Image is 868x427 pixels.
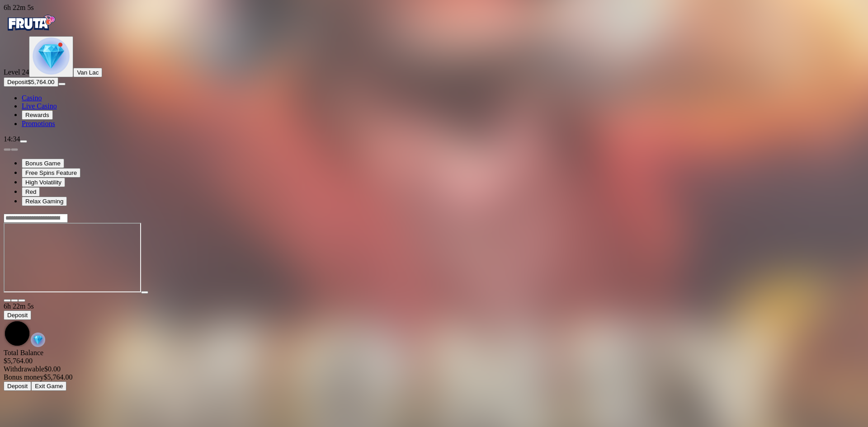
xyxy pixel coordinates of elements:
img: Fruta [4,12,58,34]
span: Free Spins Feature [25,169,77,176]
span: High Volatility [25,179,61,186]
div: $5,764.00 [4,373,864,381]
button: Deposit [4,381,31,391]
button: menu [58,83,66,85]
img: level unlocked [33,38,70,75]
div: $0.00 [4,365,864,373]
button: reward iconRewards [22,110,53,120]
button: Free Spins Feature [22,168,80,178]
span: Relax Gaming [25,198,63,205]
nav: Primary [4,12,864,128]
span: Level 24 [4,68,29,76]
button: next slide [11,148,18,151]
div: Game menu content [4,349,864,391]
span: Casino [22,94,42,102]
button: Van Lac [73,68,102,77]
button: Bonus Game [22,159,64,168]
button: level unlocked [29,36,73,77]
div: Game menu [4,302,864,349]
span: Bonus money [4,373,43,381]
button: chevron-down icon [11,299,18,302]
div: $5,764.00 [4,357,864,365]
button: Deposit [4,310,31,320]
button: Exit Game [31,381,66,391]
button: Red [22,187,40,197]
button: Relax Gaming [22,197,67,206]
button: menu [20,140,27,143]
span: Deposit [7,383,28,389]
button: play icon [141,291,148,294]
a: Fruta [4,28,58,36]
span: Exit Game [35,383,63,389]
span: Rewards [25,112,49,118]
span: Deposit [7,79,28,85]
a: poker-chip iconLive Casino [22,102,57,110]
iframe: Money Cart 2 [4,223,141,292]
button: Depositplus icon$5,764.00 [4,77,58,87]
button: fullscreen icon [18,299,25,302]
button: High Volatility [22,178,65,187]
button: close icon [4,299,11,302]
img: reward-icon [31,333,45,347]
button: prev slide [4,148,11,151]
input: Search [4,214,68,223]
span: Live Casino [22,102,57,110]
div: Total Balance [4,349,864,365]
span: user session time [4,302,34,310]
span: $5,764.00 [28,79,54,85]
a: gift-inverted iconPromotions [22,120,55,127]
span: user session time [4,4,34,11]
span: Van Lac [77,69,99,76]
span: Bonus Game [25,160,61,167]
span: Promotions [22,120,55,127]
a: diamond iconCasino [22,94,42,102]
span: Withdrawable [4,365,44,373]
span: 14:34 [4,135,20,143]
span: Red [25,188,36,195]
span: Deposit [7,312,28,319]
